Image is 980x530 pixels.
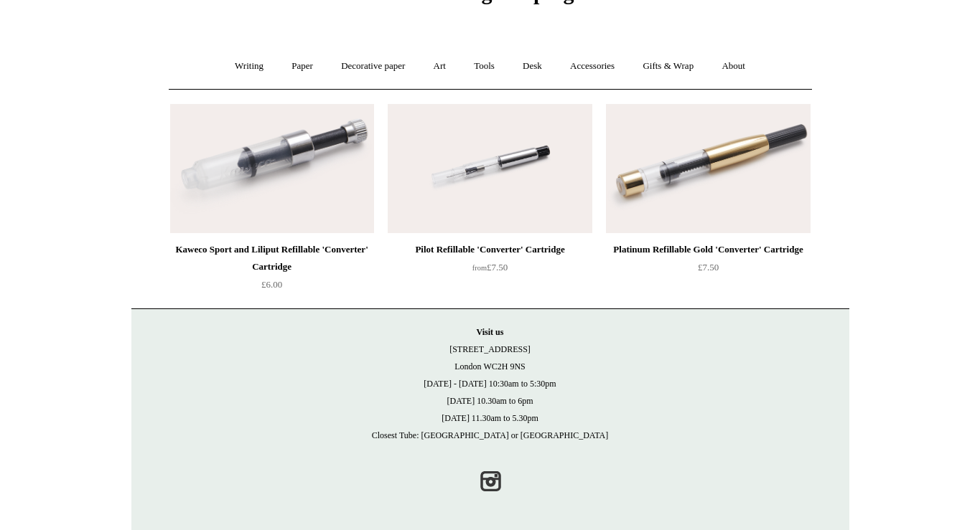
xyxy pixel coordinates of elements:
div: Platinum Refillable Gold 'Converter' Cartridge [610,241,806,258]
img: Pilot Refillable 'Converter' Cartridge [388,104,592,233]
a: Kaweco Sport and Liliput Refillable 'Converter' Cartridge Kaweco Sport and Liliput Refillable 'Co... [170,104,374,233]
a: Platinum Refillable Gold 'Converter' Cartridge £7.50 [606,241,810,300]
img: Platinum Refillable Gold 'Converter' Cartridge [606,104,810,233]
a: Writing [222,47,276,85]
a: Decorative paper [328,47,418,85]
a: Accessories [557,47,627,85]
a: Platinum Refillable Gold 'Converter' Cartridge Platinum Refillable Gold 'Converter' Cartridge [606,104,810,233]
div: Kaweco Sport and Liliput Refillable 'Converter' Cartridge [174,241,370,275]
p: [STREET_ADDRESS] London WC2H 9NS [DATE] - [DATE] 10:30am to 5:30pm [DATE] 10.30am to 6pm [DATE] 1... [146,323,835,444]
strong: Visit us [477,327,504,337]
a: Instagram [475,465,506,497]
img: Kaweco Sport and Liliput Refillable 'Converter' Cartridge [170,104,374,233]
a: Paper [279,47,326,85]
a: About [709,47,758,85]
span: £7.50 [472,262,508,273]
a: Pilot Refillable 'Converter' Cartridge Pilot Refillable 'Converter' Cartridge [388,104,592,233]
a: Tools [461,47,508,85]
span: £6.00 [261,279,282,290]
span: £7.50 [698,262,719,273]
a: Desk [510,47,555,85]
a: Art [421,47,459,85]
a: Gifts & Wrap [630,47,706,85]
span: from [472,264,487,272]
a: Kaweco Sport and Liliput Refillable 'Converter' Cartridge £6.00 [170,241,374,300]
a: Pilot Refillable 'Converter' Cartridge from£7.50 [388,241,592,300]
div: Pilot Refillable 'Converter' Cartridge [391,241,588,258]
